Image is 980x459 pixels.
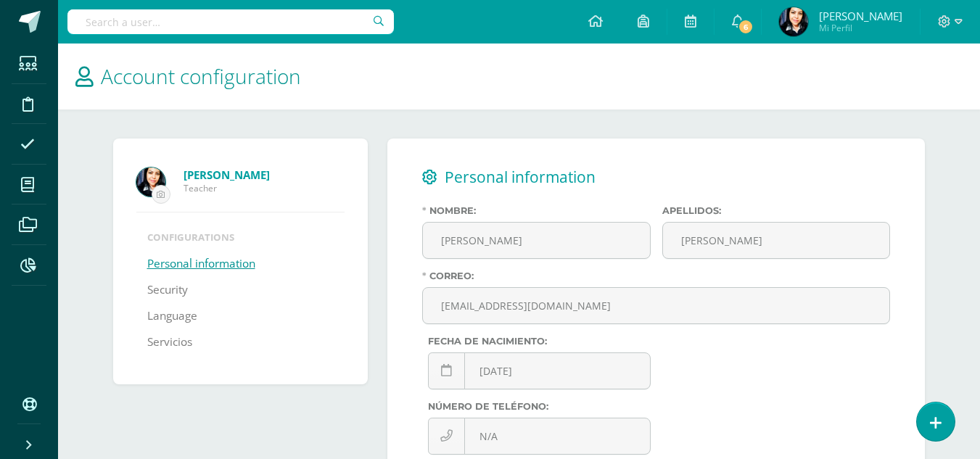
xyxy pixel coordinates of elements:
label: Fecha de nacimiento: [428,336,651,347]
span: 6 [738,19,754,35]
a: Personal information [147,251,255,277]
label: Número de teléfono: [428,401,651,412]
span: [PERSON_NAME] [819,9,902,23]
span: Personal information [445,167,596,187]
a: [PERSON_NAME] [184,168,345,182]
input: Apellidos [663,223,890,258]
span: Mi Perfil [819,22,902,34]
input: Número de teléfono [429,418,650,454]
strong: [PERSON_NAME] [184,168,270,182]
img: 40a78f1f58f45e25bd73882cb4db0d92.png [779,7,808,36]
a: Security [147,277,188,303]
li: Configurations [147,231,334,244]
input: Search a user… [67,9,394,34]
label: Apellidos: [662,205,891,216]
a: Language [147,303,197,329]
label: Nombre: [422,205,651,216]
input: Fecha de nacimiento [429,353,650,389]
span: Account configuration [101,62,301,90]
input: Nombres [423,223,650,258]
img: Profile picture of Imelda Inés Catalán Ramírez [136,168,165,197]
a: Servicios [147,329,192,355]
input: Correo electrónico [423,288,889,323]
label: Correo: [422,270,890,281]
span: Teacher [184,182,345,194]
